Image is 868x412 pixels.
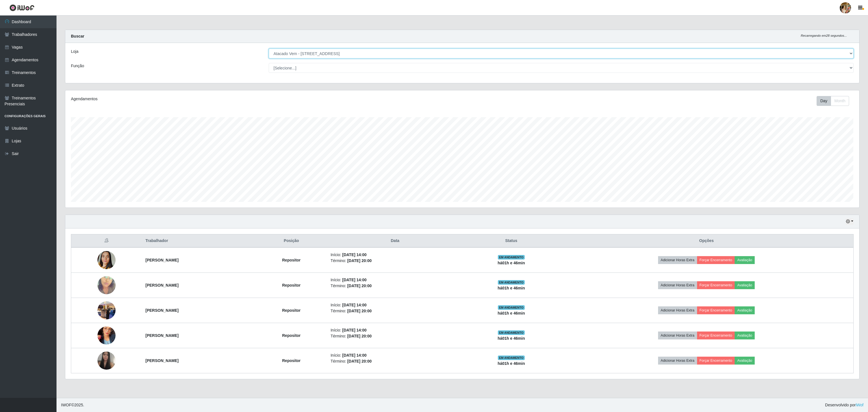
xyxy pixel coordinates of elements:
time: [DATE] 20:00 [347,309,372,313]
button: Adicionar Horas Extra [658,281,697,289]
li: Início: [331,302,459,308]
button: Forçar Encerramento [697,332,735,339]
strong: [PERSON_NAME] [146,258,179,262]
strong: há 01 h e 46 min [498,336,525,341]
img: 1755735163345.jpeg [97,349,116,372]
div: Agendamentos [71,96,392,102]
label: Loja [71,49,78,55]
time: [DATE] 14:00 [342,278,366,282]
span: EM ANDAMENTO [498,280,525,285]
li: Término: [331,358,459,364]
i: Recarregando em 28 segundos... [801,34,847,37]
img: 1755095833793.jpeg [97,298,116,322]
th: Posição [255,234,327,248]
strong: [PERSON_NAME] [146,283,179,287]
li: Início: [331,352,459,358]
time: [DATE] 14:00 [342,252,366,257]
img: 1754928869787.jpeg [97,269,116,301]
span: EM ANDAMENTO [498,305,525,310]
li: Término: [331,258,459,264]
strong: Buscar [71,34,84,38]
time: [DATE] 14:00 [342,353,366,357]
div: First group [817,96,849,106]
th: Data [327,234,463,248]
strong: Repositor [282,333,300,338]
button: Avaliação [735,281,755,289]
span: EM ANDAMENTO [498,330,525,335]
th: Trabalhador [142,234,256,248]
button: Avaliação [735,306,755,314]
img: CoreUI Logo [9,4,34,11]
li: Início: [331,277,459,283]
button: Day [817,96,831,106]
time: [DATE] 14:00 [342,328,366,332]
li: Término: [331,283,459,289]
li: Início: [331,327,459,333]
span: Desenvolvido por [825,402,863,408]
button: Avaliação [735,256,755,264]
th: Opções [560,234,854,248]
time: [DATE] 20:00 [347,334,372,338]
li: Término: [331,308,459,314]
a: iWof [856,403,863,407]
strong: [PERSON_NAME] [146,308,179,313]
button: Avaliação [735,357,755,365]
span: © 2025 . [61,402,84,408]
button: Forçar Encerramento [697,281,735,289]
strong: Repositor [282,283,300,287]
button: Adicionar Horas Extra [658,306,697,314]
div: Toolbar with button groups [817,96,854,106]
span: EM ANDAMENTO [498,356,525,360]
th: Status [463,234,559,248]
strong: Repositor [282,308,300,313]
strong: Repositor [282,358,300,363]
time: [DATE] 20:00 [347,258,372,263]
strong: há 01 h e 46 min [498,261,525,265]
button: Forçar Encerramento [697,357,735,365]
button: Adicionar Horas Extra [658,256,697,264]
span: EM ANDAMENTO [498,255,525,260]
button: Adicionar Horas Extra [658,357,697,365]
strong: há 01 h e 46 min [498,286,525,290]
time: [DATE] 14:00 [342,303,366,307]
time: [DATE] 20:00 [347,359,372,363]
label: Função [71,63,84,69]
img: 1748562791419.jpeg [97,244,116,276]
time: [DATE] 20:00 [347,284,372,288]
button: Avaliação [735,332,755,339]
li: Término: [331,333,459,339]
button: Adicionar Horas Extra [658,332,697,339]
span: IWOF [61,403,71,407]
strong: Repositor [282,258,300,262]
button: Forçar Encerramento [697,256,735,264]
strong: [PERSON_NAME] [146,333,179,338]
button: Month [831,96,849,106]
button: Forçar Encerramento [697,306,735,314]
strong: [PERSON_NAME] [146,358,179,363]
img: 1755793919031.jpeg [97,319,116,352]
strong: há 01 h e 46 min [498,311,525,315]
strong: há 01 h e 46 min [498,361,525,366]
li: Início: [331,252,459,258]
